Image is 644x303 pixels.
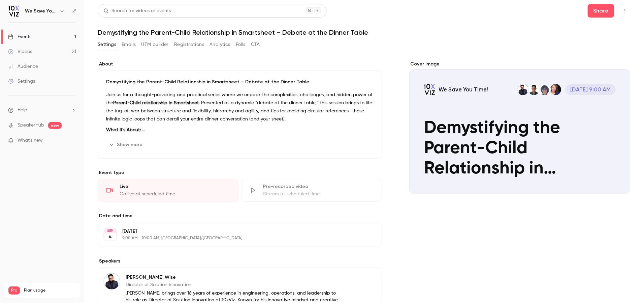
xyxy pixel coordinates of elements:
li: help-dropdown-opener [8,107,76,114]
p: Demystifying the Parent-Child Relationship in Smartsheet – Debate at the Dinner Table [106,79,374,85]
span: Help [18,107,27,114]
div: Events [8,33,31,40]
button: Polls [236,39,246,50]
span: Plan usage [24,288,76,293]
h6: We Save You Time! [25,8,57,15]
button: Share [588,4,614,18]
p: [PERSON_NAME] Wise [126,274,339,281]
p: [DATE] [122,228,347,235]
div: Pre-recorded videoStream at scheduled time [241,179,382,202]
label: Date and time [98,213,382,219]
label: Speakers [98,258,382,265]
button: Registrations [174,39,204,50]
button: Analytics [210,39,230,50]
div: Search for videos or events [103,7,171,15]
span: Pro [8,286,20,295]
section: Cover image [409,61,631,194]
div: Stream at scheduled time [263,191,374,197]
img: Dustin Wise [104,273,120,290]
p: 4 [108,233,112,240]
img: We Save You Time! [8,6,19,17]
button: Emails [122,39,136,50]
label: About [98,61,382,67]
div: Audience [8,63,38,70]
p: Event type [98,169,382,176]
div: Settings [8,78,35,85]
iframe: Noticeable Trigger [68,138,76,144]
span: new [48,122,62,129]
strong: What It’s About: [106,128,141,132]
div: SEP [104,228,116,233]
strong: Parent-Child relationship in Smartsheet [113,101,199,105]
button: UTM builder [141,39,169,50]
div: Pre-recorded video [263,183,374,190]
div: Videos [8,48,32,55]
div: LiveGo live at scheduled time [98,179,238,202]
label: Cover image [409,61,631,67]
button: Settings [98,39,116,50]
div: Go live at scheduled time [120,191,230,197]
button: Show more [106,139,147,150]
button: CTA [251,39,260,50]
p: Join us for a thought-provoking and practical series where we unpack the complexities, challenges... [106,91,374,123]
h1: Demystifying the Parent-Child Relationship in Smartsheet – Debate at the Dinner Table [98,28,631,36]
p: 9:00 AM - 10:00 AM, [GEOGRAPHIC_DATA]/[GEOGRAPHIC_DATA] [122,236,347,241]
p: Director of Solution Innovation [126,281,339,288]
span: What's new [18,137,43,144]
a: SpeakerHub [18,122,44,129]
div: Live [120,183,230,190]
